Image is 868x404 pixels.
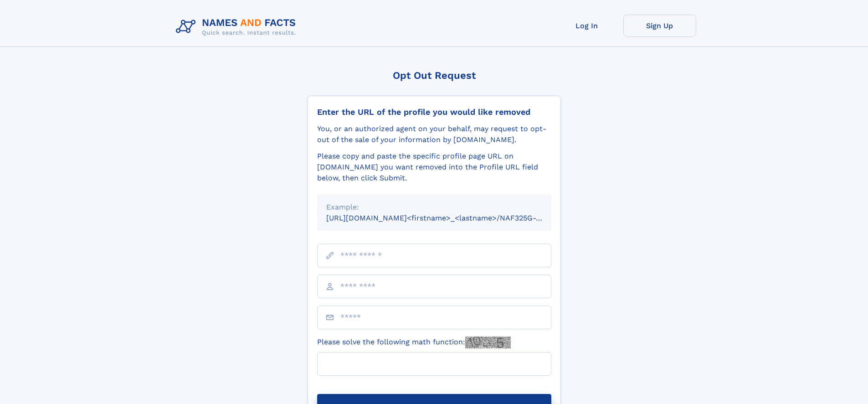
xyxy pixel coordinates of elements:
[317,337,511,348] label: Please solve the following math function:
[550,15,623,37] a: Log In
[317,107,551,117] div: Enter the URL of the profile you would like removed
[326,214,569,222] small: [URL][DOMAIN_NAME]<firstname>_<lastname>/NAF325G-xxxxxxxx
[317,123,551,145] div: You, or an authorized agent on your behalf, may request to opt-out of the sale of your informatio...
[317,151,551,184] div: Please copy and paste the specific profile page URL on [DOMAIN_NAME] you want removed into the Pr...
[623,15,696,37] a: Sign Up
[172,15,303,39] img: Logo Names and Facts
[326,202,542,213] div: Example:
[308,70,561,81] div: Opt Out Request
